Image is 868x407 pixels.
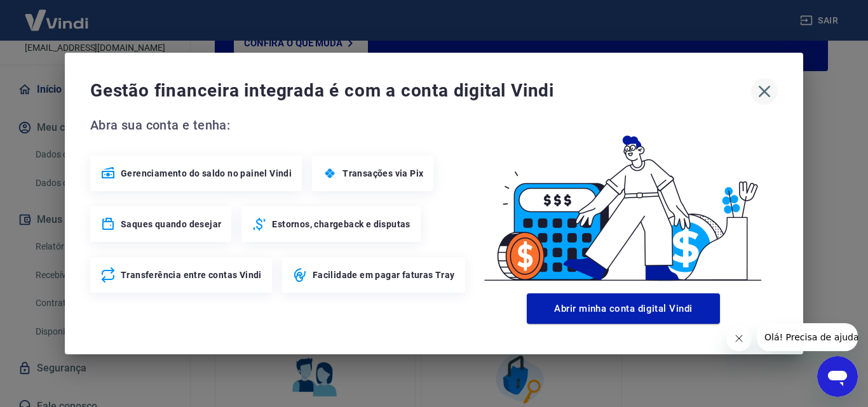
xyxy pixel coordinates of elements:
[817,356,858,397] iframe: Botão para abrir a janela de mensagens
[757,323,858,351] iframe: Mensagem da empresa
[8,9,107,19] span: Olá! Precisa de ajuda?
[272,218,410,230] span: Estornos, chargeback e disputas
[121,218,221,230] span: Saques quando desejar
[726,326,752,351] iframe: Fechar mensagem
[342,167,423,180] span: Transações via Pix
[121,269,262,281] span: Transferência entre contas Vindi
[121,167,292,180] span: Gerenciamento do saldo no painel Vindi
[90,78,751,103] span: Gestão financeira integrada é com a conta digital Vindi
[469,115,778,288] img: Good Billing
[527,293,720,324] button: Abrir minha conta digital Vindi
[90,115,469,135] span: Abra sua conta e tenha:
[313,269,455,281] span: Facilidade em pagar faturas Tray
